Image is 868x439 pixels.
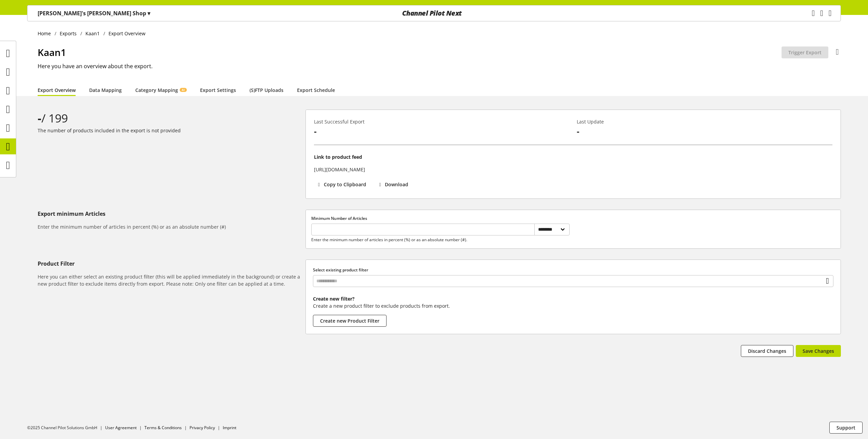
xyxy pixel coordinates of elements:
a: Imprint [223,425,236,431]
a: Home [38,30,55,37]
button: Save Changes [796,345,841,357]
b: Create new filter? [313,295,355,302]
span: Create new Product Filter [320,317,379,324]
button: Support [829,422,863,434]
a: Data Mapping [89,87,122,94]
span: AI [182,88,185,92]
a: Export Schedule [297,87,335,94]
span: Download [385,181,408,188]
p: [PERSON_NAME]'s [PERSON_NAME] Shop [38,9,150,17]
b: - [38,110,41,126]
p: The number of products included in the export is not provided [38,127,303,134]
h6: Enter the minimum number of articles in percent (%) or as an absolute number (#) [38,223,303,230]
button: Copy to Clipboard [314,178,373,190]
a: Exports [56,30,80,37]
label: Minimum Number of Articles [311,215,570,222]
a: Terms & Conditions [144,425,182,431]
p: Last Successful Export [314,118,570,125]
h6: Here you can either select an existing product filter (this will be applied immediately in the ba... [38,273,303,287]
a: Download [375,178,415,193]
button: Trigger Export [782,46,828,58]
nav: main navigation [27,5,841,21]
span: ▾ [147,9,150,17]
a: Export Settings [200,87,236,94]
a: Category MappingAI [135,87,186,94]
button: Create new Product Filter [313,315,387,327]
span: Trigger Export [788,49,822,56]
a: (S)FTP Uploads [250,87,283,94]
p: Link to product feed [314,153,362,160]
span: Copy to Clipboard [324,181,366,188]
span: Home [38,30,51,37]
div: / 199 [38,110,303,127]
p: [URL][DOMAIN_NAME] [314,166,365,173]
a: User Agreement [105,425,137,431]
p: Enter the minimum number of articles in percent (%) or as an absolute number (#). [311,237,535,243]
p: - [314,125,570,137]
h2: Here you have an overview about the export. [38,62,841,70]
p: Create a new product filter to exclude products from export. [313,302,833,309]
button: Download [375,178,415,190]
span: Discard Changes [748,347,786,355]
p: - [577,125,832,137]
p: Last Update [577,118,832,125]
span: Support [836,424,855,431]
a: Privacy Policy [190,425,215,431]
button: Discard Changes [741,345,793,357]
h5: Product Filter [38,260,303,268]
span: Save Changes [803,347,834,355]
h1: Kaan1 [38,45,782,59]
h5: Export minimum Articles [38,210,303,218]
a: Export Overview [38,87,76,94]
label: Select existing product filter [313,267,833,273]
li: ©2025 Channel Pilot Solutions GmbH [27,425,105,431]
span: Exports [60,30,77,37]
